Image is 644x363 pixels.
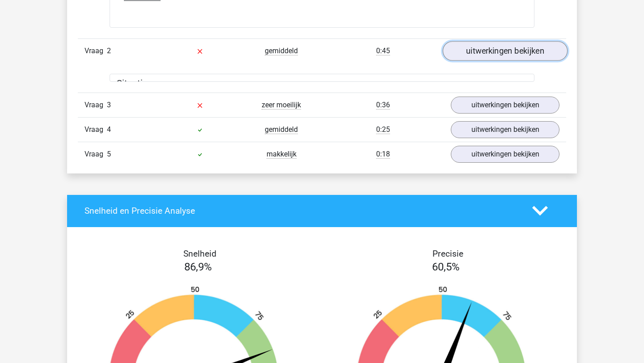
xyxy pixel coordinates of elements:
a: uitwerkingen bekijken [451,146,559,163]
span: 0:18 [376,150,390,159]
div: Je geeft leiding aan een customer support team van 8. Je bent over het algemeen zeer tevreden ove... [110,74,534,82]
span: 60,5% [432,261,460,273]
h5: Situatie [117,78,527,89]
span: Vraag [85,124,107,135]
span: zeer moeilijk [262,101,301,110]
a: uitwerkingen bekijken [451,121,559,138]
h4: Snelheid en Precisie Analyse [85,206,519,216]
span: 4 [107,125,111,134]
span: gemiddeld [265,46,298,55]
span: 5 [107,150,111,158]
span: Vraag [85,46,107,56]
span: makkelijk [267,150,297,159]
a: uitwerkingen bekijken [451,97,559,114]
h4: Precisie [332,249,563,259]
span: Vraag [85,100,107,110]
span: 3 [107,101,111,109]
span: Vraag [85,149,107,160]
span: 0:25 [376,125,390,134]
span: 86,9% [184,261,212,273]
span: gemiddeld [265,125,298,134]
a: uitwerkingen bekijken [443,41,568,61]
h4: Snelheid [85,249,315,259]
span: 0:36 [376,101,390,110]
span: 0:45 [376,46,390,55]
span: 2 [107,46,111,55]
